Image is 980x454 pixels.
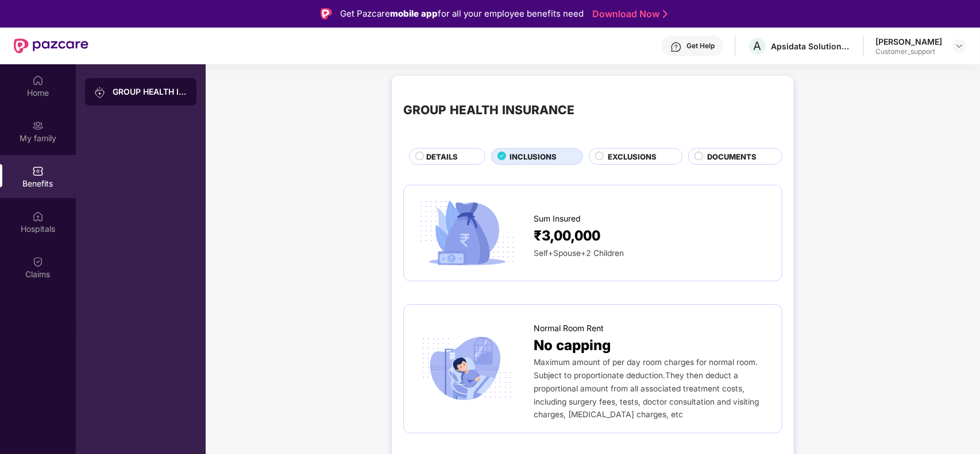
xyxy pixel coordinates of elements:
span: Sum Insured [534,212,581,225]
div: GROUP HEALTH INSURANCE [113,86,187,98]
div: Apsidata Solutions Private Limited [771,41,851,52]
span: INCLUSIONS [510,151,557,162]
strong: mobile app [390,8,438,19]
img: icon [415,333,519,405]
img: Logo [321,8,332,20]
img: svg+xml;base64,PHN2ZyBpZD0iQmVuZWZpdHMiIHhtbG5zPSJodHRwOi8vd3d3LnczLm9yZy8yMDAwL3N2ZyIgd2lkdGg9Ij... [32,165,44,177]
img: Stroke [663,8,668,20]
span: Normal Room Rent [534,322,604,335]
span: Maximum amount of per day room charges for normal room. Subject to proportionate deduction.They t... [534,358,759,419]
span: Self+Spouse+2 Children [534,249,624,258]
img: New Pazcare Logo [14,38,88,53]
img: svg+xml;base64,PHN2ZyBpZD0iSG9tZSIgeG1sbnM9Imh0dHA6Ly93d3cudzMub3JnLzIwMDAvc3ZnIiB3aWR0aD0iMjAiIG... [32,75,44,86]
img: svg+xml;base64,PHN2ZyB3aWR0aD0iMjAiIGhlaWdodD0iMjAiIHZpZXdCb3g9IjAgMCAyMCAyMCIgZmlsbD0ibm9uZSIgeG... [32,120,44,131]
span: EXCLUSIONS [608,151,657,162]
div: [PERSON_NAME] [875,36,942,47]
a: Download Now [592,8,664,20]
span: DETAILS [426,151,458,162]
div: GROUP HEALTH INSURANCE [403,101,574,120]
img: svg+xml;base64,PHN2ZyBpZD0iSGVscC0zMngzMiIgeG1sbnM9Imh0dHA6Ly93d3cudzMub3JnLzIwMDAvc3ZnIiB3aWR0aD... [670,41,682,53]
img: svg+xml;base64,PHN2ZyBpZD0iQ2xhaW0iIHhtbG5zPSJodHRwOi8vd3d3LnczLm9yZy8yMDAwL3N2ZyIgd2lkdGg9IjIwIi... [32,256,44,267]
div: Get Help [686,41,715,51]
img: svg+xml;base64,PHN2ZyBpZD0iRHJvcGRvd24tMzJ4MzIiIHhtbG5zPSJodHRwOi8vd3d3LnczLm9yZy8yMDAwL3N2ZyIgd2... [955,41,964,51]
div: Customer_support [875,47,942,56]
img: svg+xml;base64,PHN2ZyBpZD0iSG9zcGl0YWxzIiB4bWxucz0iaHR0cDovL3d3dy53My5vcmcvMjAwMC9zdmciIHdpZHRoPS... [32,211,44,222]
img: svg+xml;base64,PHN2ZyB3aWR0aD0iMjAiIGhlaWdodD0iMjAiIHZpZXdCb3g9IjAgMCAyMCAyMCIgZmlsbD0ibm9uZSIgeG... [94,87,106,98]
span: No capping [534,335,611,356]
span: ₹3,00,000 [534,225,600,247]
span: DOCUMENTS [707,151,757,162]
span: A [754,39,762,53]
div: Get Pazcare for all your employee benefits need [340,7,584,21]
img: icon [415,197,519,269]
